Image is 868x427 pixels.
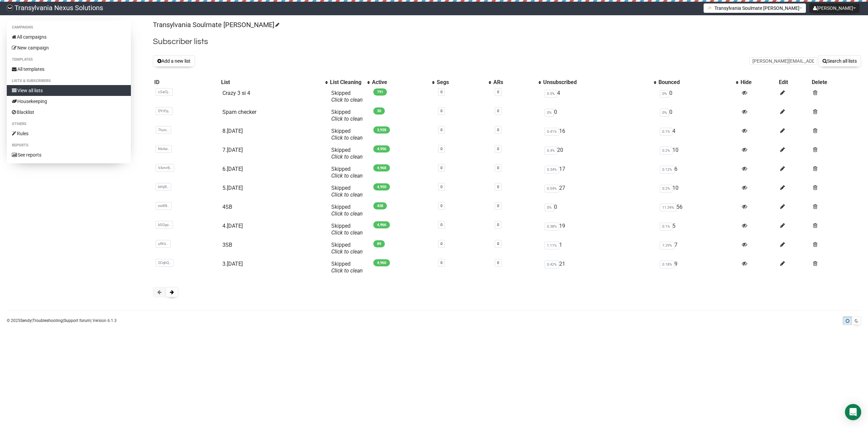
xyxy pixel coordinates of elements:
[660,185,672,192] span: 0.2%
[331,116,363,122] a: Click to clean
[845,404,861,420] div: Open Intercom Messenger
[372,79,429,86] div: Active
[545,90,557,98] span: 0.5%
[657,220,739,239] td: 5
[373,221,390,228] span: 4,966
[545,128,559,136] span: 0.41%
[7,141,131,149] li: Reports
[660,90,669,98] span: 0%
[373,240,385,247] span: 89
[156,202,172,210] span: ex4f8..
[331,242,363,255] span: Skipped
[7,77,131,85] li: Lists & subscribers
[156,107,173,115] span: DYrEq..
[331,128,363,141] span: Skipped
[545,147,557,155] span: 0.4%
[7,64,131,75] a: All templates
[809,3,860,13] button: [PERSON_NAME]
[156,183,171,191] span: bthjB..
[222,147,243,153] a: 7.[DATE]
[7,85,131,96] a: View all lists
[660,261,674,268] span: 0.18%
[156,240,171,248] span: ufKit..
[331,229,363,236] a: Click to clean
[660,204,676,211] span: 11.34%
[542,144,657,163] td: 20
[660,128,672,136] span: 0.1%
[156,221,173,229] span: bSGyp..
[810,78,861,87] th: Delete: No sort applied, sorting is disabled
[440,204,442,208] a: 0
[331,185,363,198] span: Skipped
[331,166,363,179] span: Skipped
[657,144,739,163] td: 10
[153,36,861,48] h2: Subscriber lists
[440,128,442,132] a: 0
[373,183,390,190] span: 4,950
[440,166,442,170] a: 0
[331,97,363,103] a: Click to clean
[7,56,131,64] li: Templates
[657,258,739,277] td: 9
[220,78,329,87] th: List: No sort applied, activate to apply an ascending sort
[153,78,220,87] th: ID: No sort applied, sorting is disabled
[331,191,363,198] a: Click to clean
[331,135,363,141] a: Click to clean
[7,128,131,139] a: Rules
[7,317,117,324] p: © 2025 | | | Version 6.1.3
[542,182,657,201] td: 27
[331,223,363,236] span: Skipped
[373,126,390,134] span: 3,928
[497,128,499,132] a: 0
[7,5,13,11] img: 586cc6b7d8bc403f0c61b981d947c989
[7,149,131,160] a: See reports
[542,106,657,125] td: 0
[331,154,363,160] a: Click to clean
[64,318,91,323] a: Support forum
[777,78,810,87] th: Edit: No sort applied, sorting is disabled
[331,172,363,179] a: Click to clean
[154,79,218,86] div: ID
[153,55,195,67] button: Add a new list
[545,261,559,268] span: 0.42%
[779,79,809,86] div: Edit
[222,128,243,134] a: 8.[DATE]
[739,78,778,87] th: Hide: No sort applied, sorting is disabled
[660,242,674,249] span: 7.29%
[542,78,657,87] th: Unsubscribed: No sort applied, activate to apply an ascending sort
[440,242,442,246] a: 0
[222,90,250,96] a: Crazy 3 si 4
[329,78,371,87] th: List Cleaning: No sort applied, activate to apply an ascending sort
[33,318,63,323] a: Troubleshooting
[545,166,559,174] span: 0.34%
[437,79,485,86] div: Segs
[545,204,554,211] span: 0%
[7,96,131,107] a: Housekeeping
[331,204,363,217] span: Skipped
[7,120,131,128] li: Others
[657,201,739,220] td: 56
[156,126,171,134] span: 7lszc..
[543,79,651,86] div: Unsubscribed
[331,267,363,274] a: Click to clean
[440,185,442,189] a: 0
[542,87,657,106] td: 4
[812,79,860,86] div: Delete
[7,23,131,32] li: Campaigns
[542,125,657,144] td: 16
[373,202,387,209] span: 438
[440,109,442,113] a: 0
[657,78,739,87] th: Bounced: No sort applied, activate to apply an ascending sort
[545,185,559,192] span: 0.54%
[156,88,173,96] span: cSaOj..
[373,145,390,152] span: 4,956
[222,109,256,115] a: Spam checker
[221,79,322,86] div: List
[222,204,232,210] a: 4SB
[440,223,442,227] a: 0
[497,109,499,113] a: 0
[222,223,243,229] a: 4.[DATE]
[497,242,499,246] a: 0
[497,147,499,151] a: 0
[7,32,131,42] a: All campaigns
